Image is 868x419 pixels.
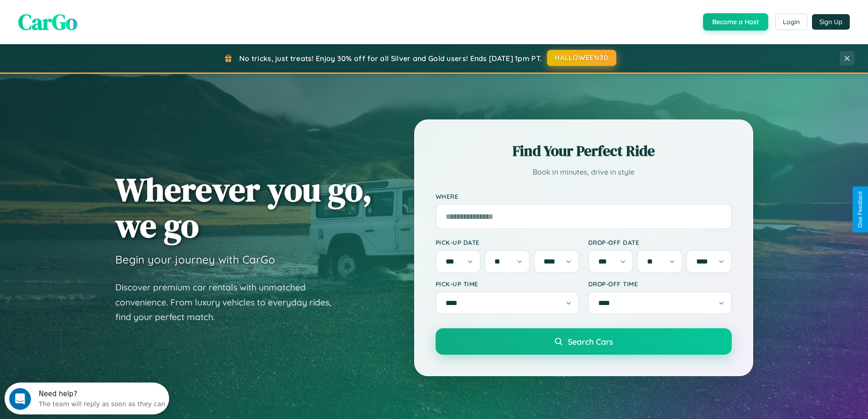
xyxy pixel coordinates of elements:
[239,54,542,63] span: No tricks, just treats! Enjoy 30% off for all Silver and Gold users! Ends [DATE] 1pm PT.
[436,328,732,355] button: Search Cars
[436,238,579,246] label: Pick-up Date
[588,238,732,246] label: Drop-off Date
[4,4,169,29] div: Open Intercom Messenger
[568,336,613,347] span: Search Cars
[812,14,850,30] button: Sign Up
[436,192,732,200] label: Where
[547,50,616,66] button: HALLOWEEN30
[436,166,732,179] p: Book in minutes, drive in style
[703,13,768,31] button: Become a Host
[775,14,807,30] button: Login
[436,280,579,288] label: Pick-up Time
[34,15,161,25] div: The team will reply as soon as they can
[436,141,732,161] h2: Find Your Perfect Ride
[588,280,732,288] label: Drop-off Time
[115,171,372,243] h1: Wherever you go, we go
[18,7,77,37] span: CarGo
[115,280,343,325] p: Discover premium car rentals with unmatched convenience. From luxury vehicles to everyday rides, ...
[9,388,31,410] iframe: Intercom live chat
[34,8,161,15] div: Need help?
[5,383,169,414] iframe: Intercom live chat discovery launcher
[115,253,275,266] h3: Begin your journey with CarGo
[857,191,863,228] div: Give Feedback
